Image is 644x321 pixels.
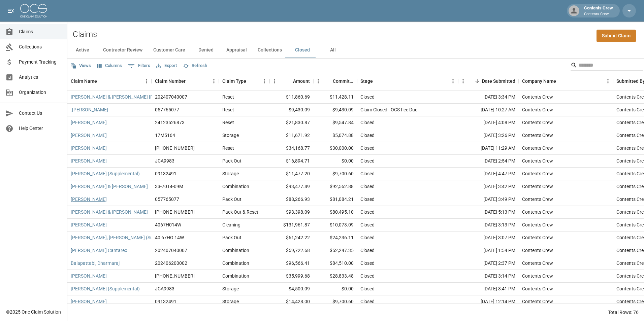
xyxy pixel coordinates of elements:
div: Contents Crew [522,157,553,164]
div: 202406200002 [155,260,187,266]
div: [DATE] 3:34 PM [458,91,519,104]
p: Contents Crew [584,11,613,17]
div: $81,084.21 [313,193,357,206]
div: Reset [222,145,234,151]
div: $11,477.20 [269,168,313,180]
div: Contents Crew [522,196,553,203]
div: Company Name [519,72,613,91]
button: Closed [287,42,318,58]
div: [DATE] 3:14 PM [458,270,519,283]
div: Closed [360,145,375,151]
div: $59,722.68 [269,244,313,257]
div: Contents Crew [522,106,553,113]
span: Claims [19,28,62,35]
div: 40 67HO 14W [155,234,184,241]
button: Sort [556,76,566,86]
div: $4,500.09 [269,283,313,295]
div: Closed [360,234,375,241]
a: [PERSON_NAME] & [PERSON_NAME] [71,209,148,215]
button: Contractor Review [98,42,148,58]
a: [PERSON_NAME] [71,132,107,139]
div: 01-008-115688 [155,145,195,151]
div: Contents Crew [522,260,553,266]
button: Sort [97,76,106,86]
div: $35,999.68 [269,270,313,283]
div: Claim Name [67,72,152,91]
button: Select columns [95,61,124,71]
div: $11,860.69 [269,91,313,104]
div: Reset [222,106,234,113]
span: Contact Us [19,110,62,117]
a: [PERSON_NAME], [PERSON_NAME] (Supplemental) [71,234,178,241]
div: Pack Out [222,234,241,241]
div: [DATE] 4:08 PM [458,116,519,129]
div: 057765077 [155,106,179,113]
div: Total Rows: 76 [608,309,639,316]
div: Closed [360,170,375,177]
div: $131,961.87 [269,219,313,231]
div: [DATE] 3:13 PM [458,219,519,231]
div: dynamic tabs [67,42,644,58]
a: [PERSON_NAME] (Supplemental) [71,170,140,177]
div: Committed Amount [333,72,354,91]
div: 17M5164 [155,132,175,139]
img: ocs-logo-white-transparent.png [20,4,47,17]
button: Refresh [181,61,209,71]
div: $88,266.93 [269,193,313,206]
button: Show filters [126,61,152,71]
button: Sort [246,76,256,86]
div: Closed [360,132,375,139]
div: $9,700.60 [313,168,357,180]
div: [DATE] 3:42 PM [458,180,519,193]
a: [PERSON_NAME] (Supplemental) [71,285,140,292]
div: $61,242.22 [269,231,313,244]
div: Pack Out [222,157,241,164]
a: [PERSON_NAME] [71,273,107,279]
div: JCA9983 [155,157,174,164]
div: Cleaning [222,221,240,228]
div: Claim Name [71,72,97,91]
div: Closed [360,94,375,100]
div: $93,477.49 [269,180,313,193]
button: Sort [473,76,482,86]
a: [PERSON_NAME] [71,119,107,126]
div: $34,168.77 [269,142,313,155]
div: 057765077 [155,196,179,203]
a: [PERSON_NAME] & [PERSON_NAME] [71,183,148,190]
div: Closed [360,119,375,126]
div: $10,073.09 [313,219,357,231]
div: Claim Number [155,72,186,91]
div: $93,398.09 [269,206,313,219]
button: Sort [373,76,382,86]
div: [DATE] 3:49 PM [458,193,519,206]
div: Reset [222,119,234,126]
div: 09132491 [155,170,176,177]
div: [DATE] 3:41 PM [458,283,519,295]
div: $9,430.09 [313,104,357,116]
div: 33-70T4-09M [155,183,183,190]
span: Collections [19,43,62,50]
div: Closed [360,247,375,254]
div: $11,671.92 [269,129,313,142]
button: Export [155,61,179,71]
div: $80,495.10 [313,206,357,219]
div: Closed [360,209,375,215]
div: [DATE] 10:27 AM [458,104,519,116]
a: [PERSON_NAME] [71,221,107,228]
div: Closed [360,260,375,266]
div: Pack Out [222,196,241,203]
div: Stage [360,72,373,91]
div: $5,074.88 [313,129,357,142]
a: .[PERSON_NAME] [71,106,108,113]
span: Analytics [19,74,62,81]
div: © 2025 One Claim Solution [6,309,61,315]
span: Organization [19,89,62,96]
button: Menu [448,76,458,86]
button: All [318,42,348,58]
div: Date Submitted [482,72,515,91]
button: Denied [191,42,221,58]
div: $9,430.09 [269,104,313,116]
div: $9,547.84 [313,116,357,129]
div: Storage [222,132,239,139]
div: 4067H014W [155,221,181,228]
